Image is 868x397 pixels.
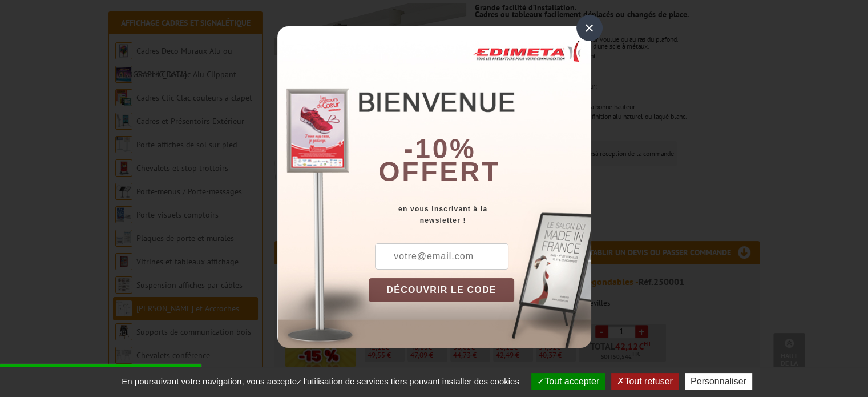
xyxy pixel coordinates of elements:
[404,134,476,164] b: -10%
[378,157,500,187] font: offert
[375,243,508,270] input: votre@email.com
[116,376,525,386] span: En poursuivant votre navigation, vous acceptez l'utilisation de services tiers pouvant installer ...
[611,373,678,390] button: Tout refuser
[531,373,605,390] button: Tout accepter
[369,278,515,302] button: DÉCOUVRIR LE CODE
[369,203,591,226] div: en vous inscrivant à la newsletter !
[576,15,603,41] div: ×
[685,373,752,390] button: Personnaliser (fenêtre modale)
